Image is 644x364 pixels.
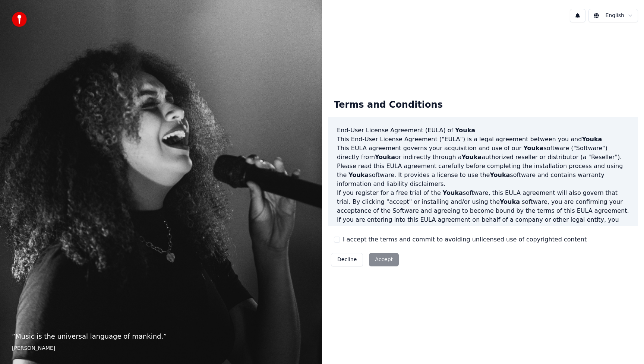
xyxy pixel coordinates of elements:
[582,136,602,143] span: Youka
[375,153,395,161] span: Youka
[337,189,629,215] p: If you register for a free trial of the software, this EULA agreement will also govern that trial...
[337,215,629,260] p: If you are entering into this EULA agreement on behalf of a company or other legal entity, you re...
[337,126,629,135] h3: End-User License Agreement (EULA) of
[328,93,449,117] div: Terms and Conditions
[337,144,629,162] p: This EULA agreement governs your acquisition and use of our software ("Software") directly from o...
[455,127,475,134] span: Youka
[12,12,27,27] img: youka
[12,331,310,342] p: “ Music is the universal language of mankind. ”
[523,145,543,152] span: Youka
[343,235,587,244] label: I accept the terms and commit to avoiding unlicensed use of copyrighted content
[331,253,363,266] button: Decline
[12,345,310,352] footer: [PERSON_NAME]
[490,171,510,178] span: Youka
[500,198,520,205] span: Youka
[443,189,463,196] span: Youka
[461,153,482,161] span: Youka
[337,162,629,189] p: Please read this EULA agreement carefully before completing the installation process and using th...
[348,171,369,178] span: Youka
[337,135,629,144] p: This End-User License Agreement ("EULA") is a legal agreement between you and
